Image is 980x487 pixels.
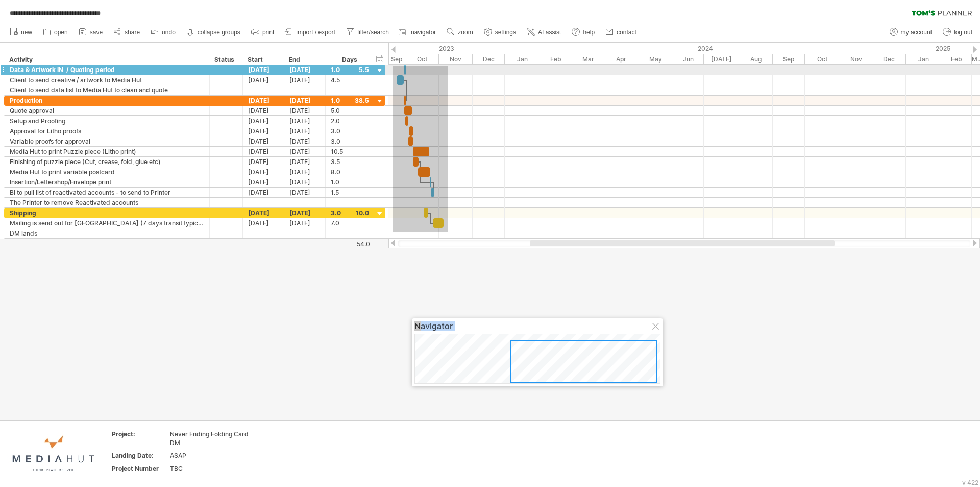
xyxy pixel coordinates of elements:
div: Start [248,55,278,65]
a: collapse groups [184,26,243,39]
div: Quote approval [10,106,204,115]
span: AI assist [538,29,561,36]
span: share [125,29,140,36]
div: [DATE] [243,218,284,228]
div: Days [325,55,374,65]
a: zoom [444,26,476,39]
div: June 2024 [673,54,704,64]
div: [DATE] [284,75,326,85]
a: my account [887,26,935,39]
div: DM lands [10,228,204,238]
div: [DATE] [243,96,284,105]
a: log out [940,26,975,39]
div: [DATE] [284,116,326,126]
span: import / export [296,29,335,36]
span: navigator [411,29,436,36]
a: print [249,26,277,39]
div: November 2023 [439,54,473,64]
span: help [583,29,595,36]
div: [DATE] [284,188,326,197]
div: [DATE] [284,167,326,177]
div: End [289,55,320,65]
span: zoom [458,29,473,36]
div: 7.0 [331,218,369,228]
div: TBC [170,464,256,473]
div: Client to send creative / artwork to Media Hut [10,75,204,85]
div: Approval for Litho proofs [10,126,204,136]
a: open [40,26,71,39]
a: contact [603,26,640,39]
div: July 2024 [704,54,739,64]
div: [DATE] [243,75,284,85]
a: filter/search [344,26,392,39]
div: September 2023 [373,54,405,64]
div: 2024 [505,43,906,54]
div: 54.0 [326,240,370,248]
div: October 2024 [805,54,840,64]
div: [DATE] [284,177,326,187]
div: Project: [112,430,168,438]
a: import / export [282,26,338,39]
a: share [111,26,143,39]
div: [DATE] [284,147,326,156]
div: [DATE] [243,106,284,115]
div: BI to pull list of reactivated accounts - to send to Printer [10,188,204,197]
div: [DATE] [284,106,326,115]
div: [DATE] [284,157,326,167]
div: [DATE] [243,177,284,187]
div: Client to send data list to Media Hut to clean and quote [10,85,204,95]
div: Landing Date: [112,451,168,460]
div: [DATE] [284,96,326,105]
div: [DATE] [243,65,284,75]
div: 3.0 [331,126,369,136]
div: [DATE] [243,167,284,177]
div: [DATE] [284,218,326,228]
span: print [262,29,274,36]
div: Navigator [414,321,660,331]
div: [DATE] [284,126,326,136]
div: 4.5 [331,75,369,85]
div: [DATE] [284,65,326,75]
a: navigator [397,26,439,39]
div: [DATE] [243,136,284,146]
div: 2.0 [331,116,369,126]
span: open [54,29,68,36]
div: December 2024 [872,54,906,64]
div: Media Hut to print variable postcard [10,167,204,177]
div: 3.0 [331,208,369,218]
div: Mailing is send out for [GEOGRAPHIC_DATA] (7 days transit typically) [10,218,204,228]
div: August 2024 [739,54,773,64]
div: [DATE] [243,116,284,126]
div: 10.5 [331,147,369,156]
div: 1.0 [331,96,369,105]
span: my account [901,29,932,36]
div: [DATE] [243,147,284,156]
img: b3f5d989-ae3e-4167-a23c-503111c02bf3.jpg [7,430,99,476]
div: Shipping [10,208,204,218]
a: settings [481,26,519,39]
div: February 2024 [540,54,572,64]
div: ASAP [170,451,256,460]
div: Activity [9,55,204,65]
div: January 2024 [505,54,540,64]
div: [DATE] [243,126,284,136]
span: settings [495,29,516,36]
span: log out [954,29,972,36]
div: 1.0 [331,177,369,187]
span: undo [162,29,176,36]
div: March 2024 [572,54,604,64]
div: Never Ending Folding Card DM [170,430,256,447]
a: undo [148,26,179,39]
div: November 2024 [840,54,872,64]
div: [DATE] [284,208,326,218]
div: 5.0 [331,106,369,115]
div: [DATE] [243,157,284,167]
strong: collapse groups [198,29,240,36]
a: new [7,26,35,39]
div: Status [214,55,237,65]
a: save [76,26,106,39]
span: new [21,29,32,36]
span: contact [617,29,636,36]
div: May 2024 [638,54,673,64]
div: Setup and Proofing [10,116,204,126]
